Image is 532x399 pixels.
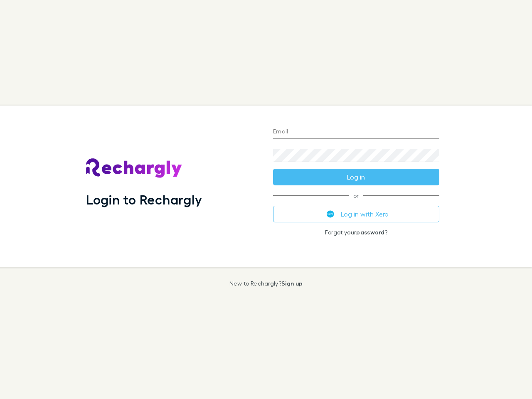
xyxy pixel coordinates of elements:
span: or [273,195,439,196]
p: New to Rechargly? [229,280,303,287]
a: Sign up [281,280,303,287]
img: Rechargly's Logo [86,158,182,178]
p: Forgot your ? [273,229,439,236]
button: Log in with Xero [273,206,439,222]
button: Log in [273,169,439,185]
h1: Login to Rechargly [86,192,202,207]
a: password [356,229,384,236]
img: Xero's logo [327,210,334,218]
